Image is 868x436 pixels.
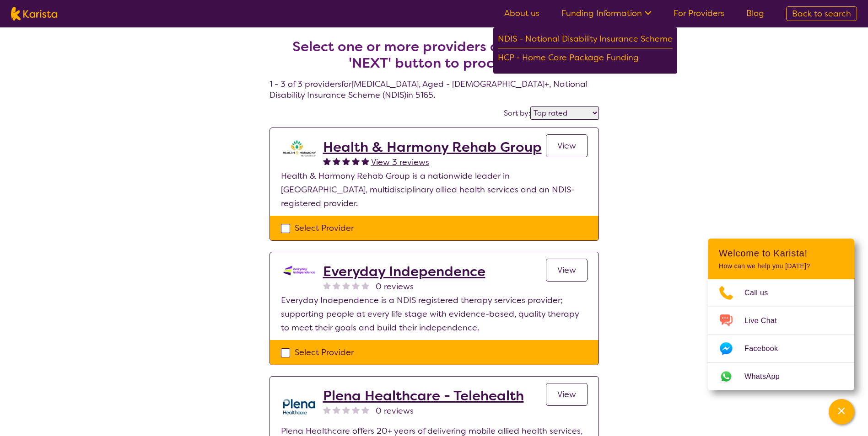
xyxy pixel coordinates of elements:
h4: 1 - 3 of 3 providers for [MEDICAL_DATA] , Aged - [DEMOGRAPHIC_DATA]+ , National Disability Insura... [270,16,599,101]
img: fullstar [352,157,360,165]
a: For Providers [674,8,724,19]
img: nonereviewstar [342,406,350,414]
label: Sort by: [504,108,530,118]
img: nonereviewstar [361,406,369,414]
span: View [557,265,576,276]
p: Health & Harmony Rehab Group is a nationwide leader in [GEOGRAPHIC_DATA], multidisciplinary allie... [281,169,588,210]
a: View [546,259,588,282]
div: NDIS - National Disability Insurance Scheme [498,32,673,48]
img: fullstar [323,157,331,165]
img: ztak9tblhgtrn1fit8ap.png [281,139,318,157]
span: Back to search [792,8,851,19]
a: Web link opens in a new tab. [708,363,854,390]
img: nonereviewstar [342,282,350,289]
span: View 3 reviews [371,157,429,168]
p: How can we help you [DATE]? [719,262,843,270]
a: Funding Information [561,8,652,19]
p: Everyday Independence is a NDIS registered therapy services provider; supporting people at every ... [281,293,588,335]
img: kdssqoqrr0tfqzmv8ac0.png [281,263,318,278]
img: fullstar [361,157,369,165]
h2: Select one or more providers and click the 'NEXT' button to proceed [280,38,588,71]
div: Channel Menu [708,239,854,390]
img: nonereviewstar [352,282,360,289]
div: HCP - Home Care Package Funding [498,51,673,67]
a: Plena Healthcare - Telehealth [323,388,524,404]
a: View [546,383,588,406]
span: Facebook [744,342,789,356]
span: 0 reviews [376,404,414,418]
img: nonereviewstar [333,282,340,289]
img: fullstar [333,157,340,165]
h2: Welcome to Karista! [719,248,843,259]
span: View [557,389,576,400]
a: Everyday Independence [323,263,485,280]
ul: Choose channel [708,279,854,390]
span: WhatsApp [744,370,791,383]
img: nonereviewstar [333,406,340,414]
img: nonereviewstar [323,282,331,289]
img: nonereviewstar [352,406,360,414]
button: Channel Menu [829,399,854,425]
a: Back to search [786,6,857,21]
a: View 3 reviews [371,155,429,169]
img: fullstar [342,157,350,165]
img: Karista logo [11,7,57,21]
img: nonereviewstar [323,406,331,414]
span: 0 reviews [376,280,414,293]
a: About us [504,8,539,19]
img: nonereviewstar [361,282,369,289]
a: View [546,134,588,157]
span: View [557,140,576,151]
span: Call us [744,286,779,300]
span: Live Chat [744,314,788,328]
img: qwv9egg5taowukv2xnze.png [281,388,318,424]
a: Blog [746,8,764,19]
a: Health & Harmony Rehab Group [323,139,542,155]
